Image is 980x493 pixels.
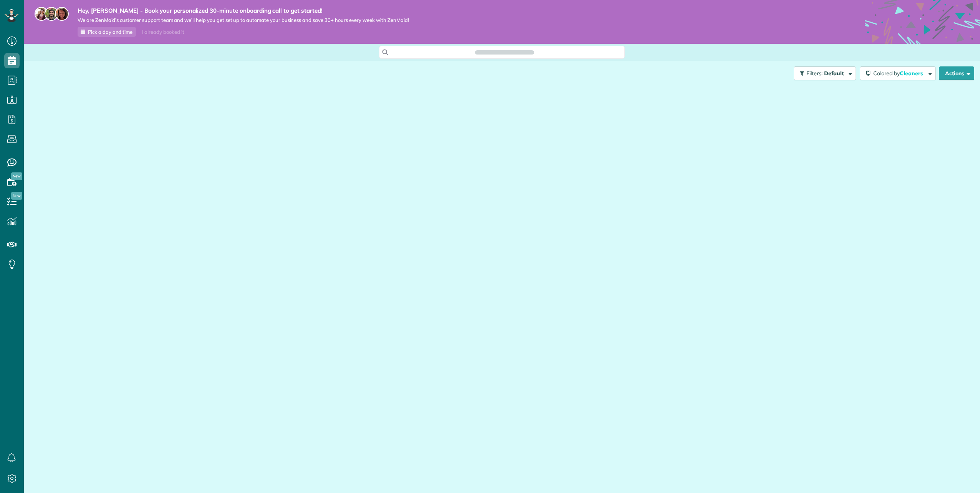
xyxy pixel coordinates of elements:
button: Actions [939,66,974,80]
span: Filters: [806,70,823,77]
span: Colored by [873,70,926,77]
span: Pick a day and time [88,29,132,35]
a: Filters: Default [790,66,856,80]
span: We are ZenMaid’s customer support team and we’ll help you get set up to automate your business an... [78,17,409,23]
span: New [11,192,22,200]
span: New [11,172,22,180]
strong: Hey, [PERSON_NAME] - Book your personalized 30-minute onboarding call to get started! [78,7,409,15]
img: jorge-587dff0eeaa6aab1f244e6dc62b8924c3b6ad411094392a53c71c6c4a576187d.jpg [45,7,58,21]
span: Search ZenMaid… [483,48,526,56]
span: Default [824,70,844,77]
span: Cleaners [900,70,924,77]
img: michelle-19f622bdf1676172e81f8f8fba1fb50e276960ebfe0243fe18214015130c80e4.jpg [55,7,69,21]
div: I already booked it [137,27,189,37]
button: Filters: Default [794,66,856,80]
img: maria-72a9807cf96188c08ef61303f053569d2e2a8a1cde33d635c8a3ac13582a053d.jpg [35,7,48,21]
a: Pick a day and time [78,27,136,37]
button: Colored byCleaners [860,66,936,80]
